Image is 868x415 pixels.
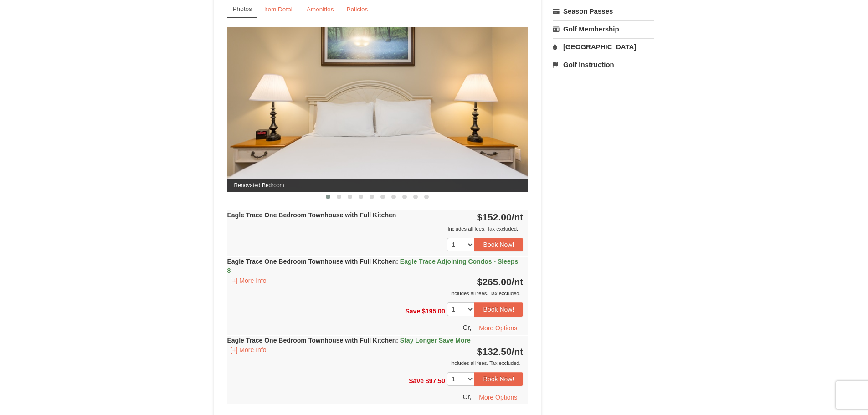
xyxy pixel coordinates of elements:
button: More Options [473,390,523,404]
a: Golf Membership [553,20,654,37]
div: Includes all fees. Tax excluded. [227,359,524,368]
a: [GEOGRAPHIC_DATA] [553,38,654,55]
span: Renovated Bedroom [227,179,528,192]
span: Save [409,377,424,384]
a: Item Detail [258,0,300,18]
small: Amenities [307,6,334,13]
strong: $152.00 [477,212,524,222]
div: Includes all fees. Tax excluded. [227,289,524,298]
span: Or, [463,393,472,400]
span: /nt [512,346,524,357]
span: /nt [512,212,524,222]
strong: Eagle Trace One Bedroom Townhouse with Full Kitchen [227,258,519,274]
button: Book Now! [474,238,524,251]
small: Item Detail [264,6,294,13]
small: Policies [346,6,368,13]
span: $195.00 [422,307,445,315]
a: Golf Instruction [553,56,654,73]
strong: Eagle Trace One Bedroom Townhouse with Full Kitchen [227,211,396,219]
img: Renovated Bedroom [227,27,528,191]
small: Photos [233,5,252,12]
strong: Eagle Trace One Bedroom Townhouse with Full Kitchen [227,337,471,344]
span: Save [405,307,420,315]
a: Policies [340,0,374,18]
button: [+] More Info [227,345,270,355]
span: /nt [512,277,524,287]
span: $132.50 [477,346,512,357]
button: [+] More Info [227,276,270,286]
button: Book Now! [474,302,524,316]
div: Includes all fees. Tax excluded. [227,224,524,233]
span: : [396,258,398,265]
span: : [396,337,398,344]
span: $97.50 [426,377,445,384]
a: Photos [227,0,257,18]
button: Book Now! [474,372,524,386]
a: Season Passes [553,3,654,20]
button: More Options [473,321,523,335]
span: Stay Longer Save More [400,337,471,344]
span: Or, [463,323,472,331]
span: $265.00 [477,277,512,287]
a: Amenities [301,0,340,18]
